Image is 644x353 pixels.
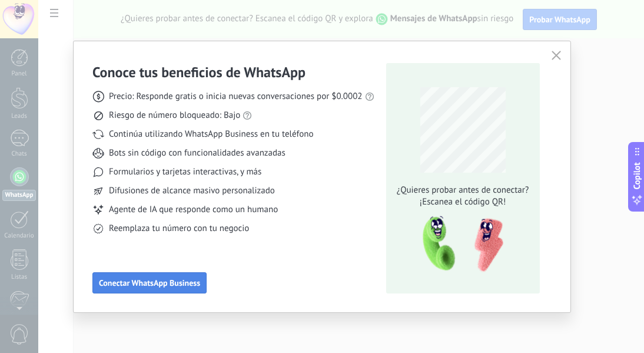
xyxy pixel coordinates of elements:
[109,185,275,197] span: Difusiones de alcance masivo personalizado
[109,204,278,216] span: Agente de IA que responde como un humano
[109,110,240,121] span: Riesgo de número bloqueado: Bajo
[92,272,207,293] button: Conectar WhatsApp Business
[109,166,261,178] span: Formularios y tarjetas interactivas, y más
[393,196,532,208] span: ¡Escanea el código QR!
[631,162,643,189] span: Copilot
[109,128,313,140] span: Continúa utilizando WhatsApp Business en tu teléfono
[109,147,286,159] span: Bots sin código con funcionalidades avanzadas
[413,213,506,276] img: qr-pic-1x.png
[109,223,249,235] span: Reemplaza tu número con tu negocio
[393,184,532,196] span: ¿Quieres probar antes de conectar?
[92,63,306,81] h3: Conoce tus beneficios de WhatsApp
[109,91,363,103] span: Precio: Responde gratis o inicia nuevas conversaciones por $0.0002
[99,279,200,287] span: Conectar WhatsApp Business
